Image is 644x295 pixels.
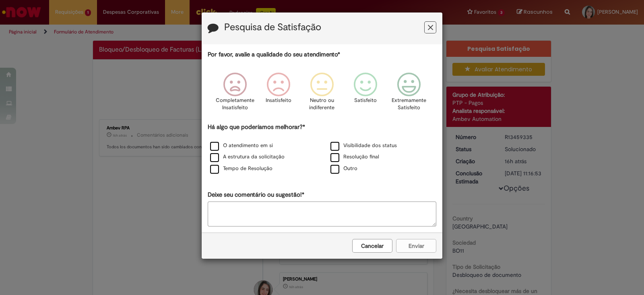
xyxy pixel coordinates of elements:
[330,153,379,161] label: Resolução final
[330,142,397,150] label: Visibilidade dos status
[266,97,291,104] p: Insatisfeito
[210,142,273,150] label: O atendimento em si
[208,191,304,199] label: Deixe seu comentário ou sugestão!*
[258,66,299,122] div: Insatisfeito
[214,66,255,122] div: Completamente Insatisfeito
[352,239,392,253] button: Cancelar
[210,165,272,172] label: Tempo de Resolução
[354,97,377,104] p: Satisfeito
[308,97,336,112] p: Neutro ou indiferente
[330,165,357,172] label: Outro
[208,123,436,175] div: Há algo que poderíamos melhorar?*
[208,50,340,59] label: Por favor, avalie a qualidade do seu atendimento*
[345,66,386,122] div: Satisfeito
[388,66,429,122] div: Extremamente Satisfeito
[224,22,321,33] label: Pesquisa de Satisfação
[392,97,426,112] p: Extremamente Satisfeito
[216,97,254,112] p: Completamente Insatisfeito
[210,153,285,161] label: A estrutura da solicitação
[301,66,343,122] div: Neutro ou indiferente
